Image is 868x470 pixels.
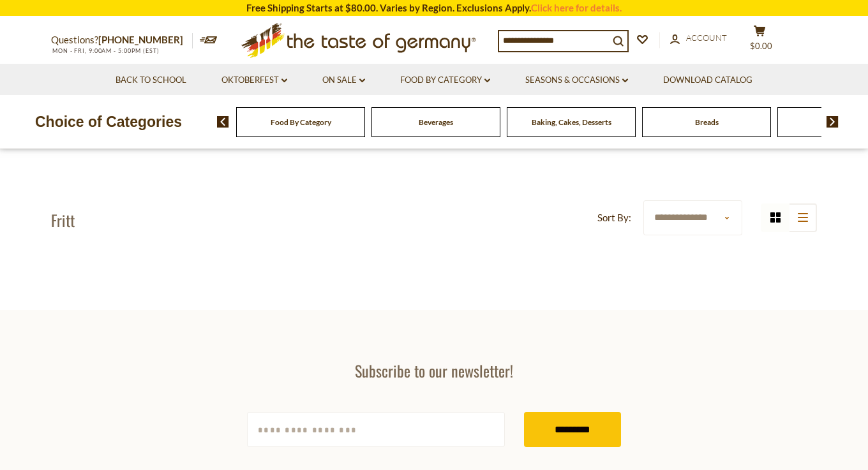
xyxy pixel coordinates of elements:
[322,73,365,87] a: On Sale
[597,210,631,226] label: Sort By:
[531,2,622,13] a: Click here for details.
[51,47,160,54] span: MON - FRI, 9:00AM - 5:00PM (EST)
[670,31,727,45] a: Account
[217,116,229,128] img: previous arrow
[532,117,611,127] a: Baking, Cakes, Desserts
[271,117,331,127] a: Food By Category
[98,34,183,45] a: [PHONE_NUMBER]
[400,73,490,87] a: Food By Category
[695,117,719,127] a: Breads
[221,73,287,87] a: Oktoberfest
[740,25,779,57] button: $0.00
[116,73,186,87] a: Back to School
[827,116,839,128] img: next arrow
[419,117,453,127] a: Beverages
[750,41,772,51] span: $0.00
[51,32,193,48] p: Questions?
[663,73,752,87] a: Download Catalog
[525,73,628,87] a: Seasons & Occasions
[247,361,621,380] h3: Subscribe to our newsletter!
[51,210,75,230] h1: Fritt
[686,33,727,43] span: Account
